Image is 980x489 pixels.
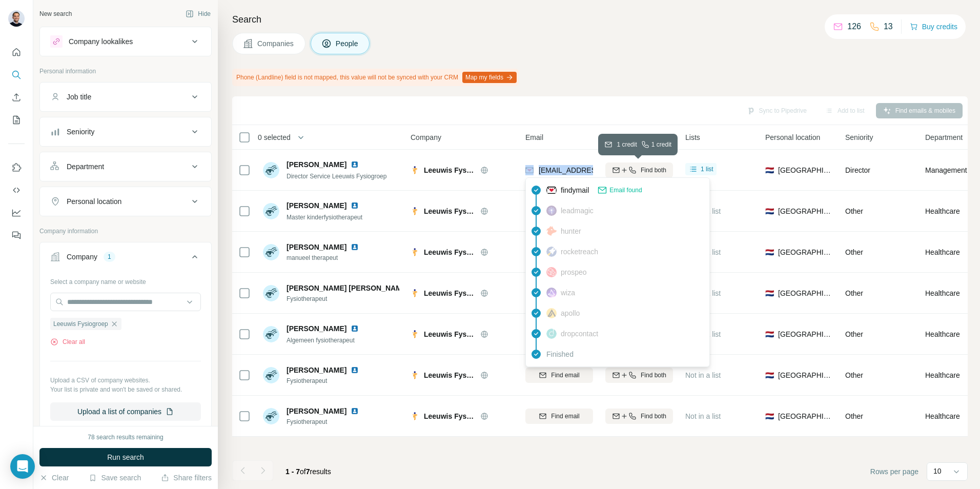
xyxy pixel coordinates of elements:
[539,166,660,174] span: [EMAIL_ADDRESS][DOMAIN_NAME]
[845,330,863,338] span: Other
[351,243,359,251] img: LinkedIn logo
[263,285,279,301] img: Avatar
[845,371,863,379] span: Other
[845,166,870,174] span: Director
[870,466,918,477] span: Rows per page
[8,203,25,222] button: Dashboard
[546,349,574,359] span: Finished
[306,467,310,476] span: 7
[8,43,25,62] button: Quick start
[561,206,594,216] span: leadmagic
[411,166,419,174] img: Logo of Leeuwis Fysiogroep
[287,365,346,375] span: [PERSON_NAME]
[685,132,700,142] span: Lists
[50,385,201,394] p: Your list is private and won't be saved or shared.
[765,206,774,216] span: 🇳🇱
[287,159,346,170] span: [PERSON_NAME]
[845,132,873,142] span: Seniority
[88,433,163,442] div: 78 search results remaining
[685,371,721,379] span: Not in a list
[765,132,820,142] span: Personal location
[765,329,774,339] span: 🇳🇱
[40,29,211,54] button: Company lookalikes
[546,308,557,318] img: provider apollo logo
[287,200,346,211] span: [PERSON_NAME]
[778,329,833,339] span: [GEOGRAPHIC_DATA]
[525,132,543,142] span: Email
[424,329,475,339] span: Leeuwis Fysiogroep
[847,21,861,33] p: 126
[285,467,300,476] span: 1 - 7
[67,161,104,172] div: Department
[605,409,673,424] button: Find both
[8,88,25,107] button: Enrich CSV
[845,207,863,215] span: Other
[336,38,359,49] span: People
[925,165,967,175] span: Management
[40,154,211,179] button: Department
[685,412,721,420] span: Not in a list
[884,21,893,33] p: 13
[67,127,94,137] div: Seniority
[232,69,519,86] div: Phone (Landline) field is not mapped, this value will not be synced with your CRM
[257,38,295,49] span: Companies
[89,473,141,483] button: Save search
[605,162,673,178] button: Find both
[40,85,211,109] button: Job title
[263,408,279,424] img: Avatar
[161,473,212,483] button: Share filters
[39,473,69,483] button: Clear
[300,467,306,476] span: of
[8,10,25,27] img: Avatar
[605,132,626,142] span: Mobile
[925,411,960,421] span: Healthcare
[287,242,346,252] span: [PERSON_NAME]
[561,308,580,318] span: apollo
[50,376,201,385] p: Upload a CSV of company websites.
[424,370,475,380] span: Leeuwis Fysiogroep
[424,206,475,216] span: Leeuwis Fysiogroep
[925,370,960,380] span: Healthcare
[263,367,279,383] img: Avatar
[351,366,359,374] img: LinkedIn logo
[53,319,108,329] span: Leeuwis Fysiogroep
[39,227,212,236] p: Company information
[925,288,960,298] span: Healthcare
[525,165,534,175] img: provider findymail logo
[67,92,91,102] div: Job title
[40,189,211,214] button: Personal location
[765,288,774,298] span: 🇳🇱
[287,294,399,303] span: Fysiotherapeut
[285,467,331,476] span: results
[258,132,291,142] span: 0 selected
[424,411,475,421] span: Leeuwis Fysiogroep
[609,186,642,195] span: Email found
[8,111,25,129] button: My lists
[765,165,774,175] span: 🇳🇱
[778,206,833,216] span: [GEOGRAPHIC_DATA]
[411,248,419,256] img: Logo of Leeuwis Fysiogroep
[641,371,666,380] span: Find both
[263,162,279,178] img: Avatar
[263,203,279,219] img: Avatar
[561,226,581,236] span: hunter
[411,207,419,215] img: Logo of Leeuwis Fysiogroep
[561,185,589,195] span: findymail
[765,370,774,380] span: 🇳🇱
[50,402,201,421] button: Upload a list of companies
[232,12,968,27] h4: Search
[411,330,419,338] img: Logo of Leeuwis Fysiogroep
[561,267,587,277] span: prospeo
[287,253,371,262] span: manueel therapeut
[287,214,362,221] span: Master kinderfysiotherapeut
[546,267,557,277] img: provider prospeo logo
[351,201,359,210] img: LinkedIn logo
[40,119,211,144] button: Seniority
[67,252,97,262] div: Company
[701,165,713,174] span: 1 list
[765,247,774,257] span: 🇳🇱
[411,289,419,297] img: Logo of Leeuwis Fysiogroep
[551,371,579,380] span: Find email
[351,160,359,169] img: LinkedIn logo
[411,371,419,379] img: Logo of Leeuwis Fysiogroep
